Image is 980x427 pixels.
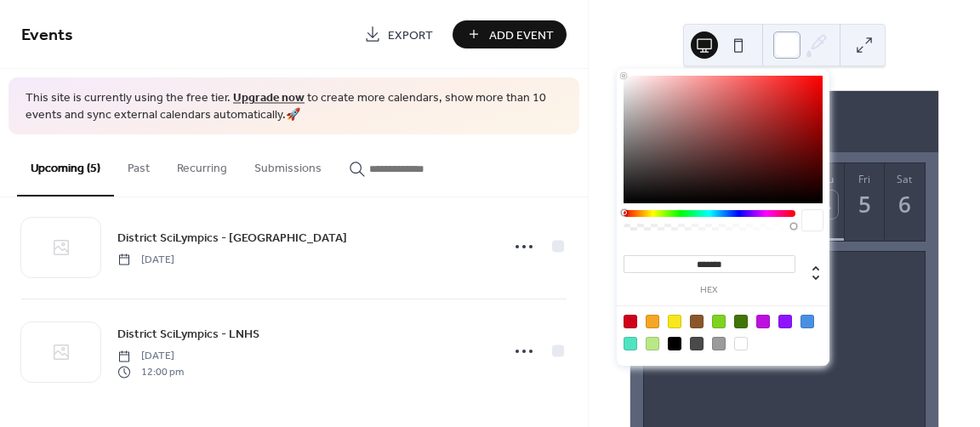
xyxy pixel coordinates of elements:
span: District SciLympics - [GEOGRAPHIC_DATA] [117,229,347,247]
div: #000000 [668,337,681,350]
div: 5 [851,191,879,219]
button: Fri5 [845,163,885,241]
div: Fri [850,172,880,186]
span: District SciLympics - LNHS [117,326,259,344]
a: District SciLympics - LNHS [117,324,259,344]
div: #F5A623 [646,315,659,328]
button: Upcoming (5) [17,134,114,196]
span: This site is currently using the free tier. to create more calendars, show more than 10 events an... [26,90,562,123]
div: #9013FE [778,315,792,328]
button: Submissions [241,134,335,195]
div: #4A4A4A [690,337,704,350]
span: Add Event [489,26,554,44]
div: #417505 [734,315,748,328]
div: #D0021B [624,315,637,328]
div: #B8E986 [646,337,659,350]
span: 12:00 pm [117,364,184,379]
div: #8B572A [690,315,704,328]
button: Recurring [163,134,241,195]
div: #9B9B9B [712,337,726,350]
div: 6 [891,191,919,219]
div: #4A90E2 [801,315,814,328]
span: [DATE] [117,252,174,267]
div: #7ED321 [712,315,726,328]
button: Past [114,134,163,195]
a: District SciLympics - [GEOGRAPHIC_DATA] [117,228,347,248]
button: Add Event [453,20,567,48]
button: Sat6 [885,163,925,241]
a: Export [351,20,446,48]
span: Export [388,26,433,44]
label: hex [624,286,795,295]
div: #BD10E0 [756,315,770,328]
div: #F8E71C [668,315,681,328]
span: [DATE] [117,349,184,364]
div: #50E3C2 [624,337,637,350]
div: #FFFFFF [734,337,748,350]
a: Upgrade now [233,87,305,110]
span: Events [21,19,73,52]
div: Sat [890,172,920,186]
